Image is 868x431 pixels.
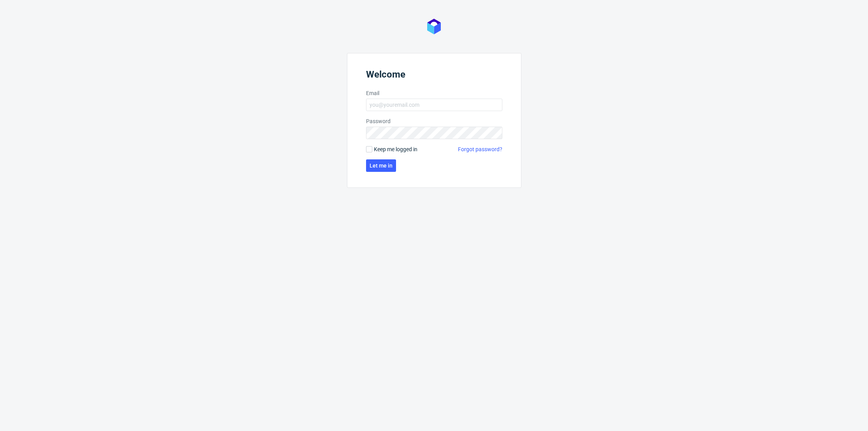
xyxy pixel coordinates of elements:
label: Email [366,89,502,97]
a: Forgot password? [458,145,502,153]
span: Keep me logged in [374,145,417,153]
span: Let me in [370,163,393,168]
label: Password [366,117,502,125]
header: Welcome [366,69,502,83]
button: Let me in [366,159,396,172]
input: you@youremail.com [366,99,502,111]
